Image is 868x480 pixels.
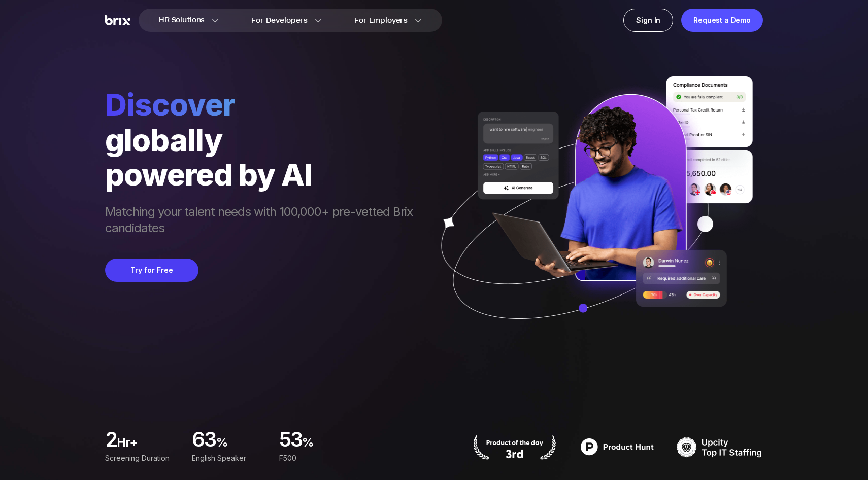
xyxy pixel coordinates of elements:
span: For Developers [251,15,308,26]
img: product hunt badge [574,434,660,460]
button: Try for Free [105,259,198,282]
a: Request a Demo [681,9,763,32]
img: TOP IT STAFFING [677,434,763,460]
div: powered by AI [105,157,423,192]
span: 63 [192,430,216,451]
a: Sign In [623,9,673,32]
div: English Speaker [192,453,266,464]
span: Matching your talent needs with 100,000+ pre-vetted Brix candidates [105,204,423,238]
img: Brix Logo [105,15,130,26]
span: % [216,434,267,455]
div: globally [105,123,423,157]
span: 2 [105,430,117,451]
span: hr+ [117,434,180,455]
span: 53 [279,430,303,451]
img: product hunt badge [472,434,558,460]
div: Screening duration [105,453,180,464]
span: Discover [105,86,423,123]
img: ai generate [423,76,763,349]
div: F500 [279,453,354,464]
span: For Employers [354,15,408,26]
span: HR Solutions [159,12,205,28]
span: % [302,434,354,455]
